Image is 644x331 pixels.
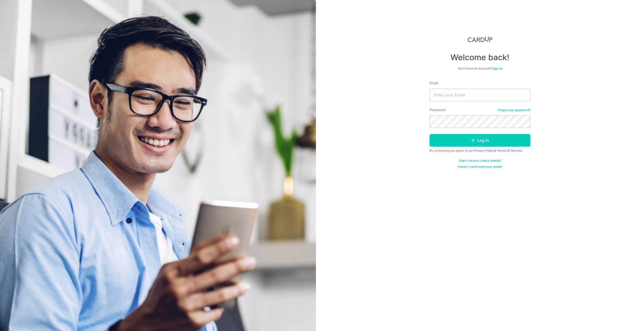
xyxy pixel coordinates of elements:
[430,134,530,147] button: Log in
[498,108,530,112] a: Forgot your password?
[468,36,492,42] img: CardUp Logo
[430,81,438,86] label: Email
[430,149,530,153] div: By continuing you agree to our &
[430,52,530,62] h4: Welcome back!
[474,149,494,152] a: Privacy Policy
[430,89,530,101] input: Enter your Email
[430,107,446,112] label: Password
[459,159,501,163] a: Didn't receive unlock details?
[458,165,502,169] a: Haven't confirmed your email?
[430,67,530,71] div: Don’t have an account?
[492,67,502,70] a: Sign up
[497,149,522,152] a: Terms Of Service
